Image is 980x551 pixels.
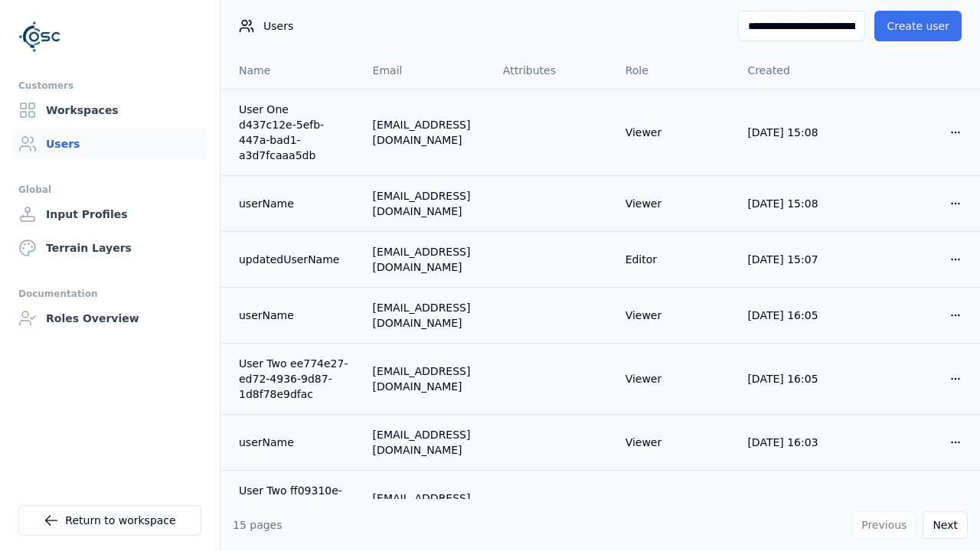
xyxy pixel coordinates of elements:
a: userName [239,196,348,211]
div: Viewer [626,498,724,514]
span: Users [263,18,293,34]
div: Documentation [18,285,201,303]
a: User Two ff09310e-5f1b-4d72-8cad-c28ee4701d39 [239,483,348,529]
th: Email [361,52,491,89]
a: Input Profiles [12,199,207,230]
a: User Two ee774e27-ed72-4936-9d87-1d8f78e9dfac [239,356,348,402]
th: Role [613,52,736,89]
div: Global [18,181,201,199]
th: Attributes [491,52,613,89]
a: Workspaces [12,95,207,126]
a: Roles Overview [12,303,207,334]
button: Create user [874,11,962,41]
a: Return to workspace [18,505,201,536]
th: Name [220,52,361,89]
div: [DATE] 15:08 [747,196,845,211]
a: Terrain Layers [12,233,207,263]
div: [DATE] 15:08 [747,125,845,140]
div: Editor [626,252,724,267]
a: Users [12,129,207,159]
a: User One d437c12e-5efb-447a-bad1-a3d7fcaaa5db [239,102,348,163]
div: [EMAIL_ADDRESS][DOMAIN_NAME] [373,300,479,331]
a: userName [239,435,348,450]
a: userName [239,308,348,323]
img: Logo [18,15,61,58]
div: [DATE] 16:03 [747,498,845,514]
div: [EMAIL_ADDRESS][DOMAIN_NAME] [373,491,479,521]
div: [EMAIL_ADDRESS][DOMAIN_NAME] [373,427,479,458]
div: [EMAIL_ADDRESS][DOMAIN_NAME] [373,364,479,394]
div: Viewer [626,371,724,386]
div: [EMAIL_ADDRESS][DOMAIN_NAME] [373,188,479,219]
div: [EMAIL_ADDRESS][DOMAIN_NAME] [373,117,479,148]
div: [EMAIL_ADDRESS][DOMAIN_NAME] [373,244,479,275]
div: Customers [18,77,201,95]
div: Viewer [626,196,724,211]
div: [DATE] 16:05 [747,371,845,386]
span: 15 pages [233,519,283,531]
div: [DATE] 15:07 [747,252,845,267]
th: Created [735,52,857,89]
button: Next [923,511,968,539]
div: [DATE] 16:05 [747,308,845,323]
div: Viewer [626,125,724,140]
div: Viewer [626,308,724,323]
div: [DATE] 16:03 [747,435,845,450]
a: updatedUserName [239,252,348,267]
div: Viewer [626,435,724,450]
